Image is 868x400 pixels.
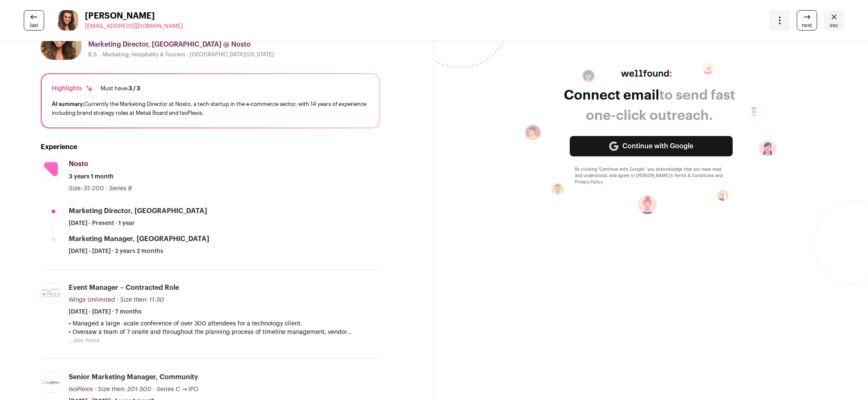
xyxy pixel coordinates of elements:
span: [DATE] - [DATE] · 2 years 2 months [69,247,163,256]
div: Event Manager – Contracted Role [69,283,179,292]
span: next [802,22,812,29]
a: last [24,10,44,31]
div: to send fast one-click outreach. [564,85,735,126]
span: [DATE] - Present · 1 year [69,219,135,228]
img: ad79df28113aa11173f7cf338bd9a8cf8546d992624ed343c8eee532e5ca9d67.jpg [41,283,61,303]
img: 4a5f7264b727eaf26793ec8522645c30abec439d20ff91bdd78baf3e4995410f.jpg [41,373,61,392]
span: Connect email [564,89,659,102]
span: · [106,184,107,193]
span: 3 years 1 month [69,172,114,181]
span: Series B [109,186,132,192]
span: 3 / 3 [129,86,140,91]
span: [EMAIL_ADDRESS][DOMAIN_NAME] [85,23,183,29]
span: Nosto [69,161,88,167]
h2: Experience [41,142,380,152]
span: [DATE] - [DATE] · 7 months [69,308,142,316]
div: By clicking “Continue with Google” you acknowledge that you have read and understood, and agree t... [575,167,728,186]
div: Senior Marketing Manager, Community [69,372,198,382]
div: B.S. - Marketing; Hospitality & Tourism - [GEOGRAPHIC_DATA][US_STATE] [88,51,380,58]
div: Must have: [101,85,140,92]
span: · Size then: 201-500 [95,386,151,392]
span: [PERSON_NAME] [85,10,183,22]
div: Marketing Director, [GEOGRAPHIC_DATA] @ Nosto [88,39,380,50]
div: Currently the Marketing Director at Nosto, a tech startup in the e-commerce sector, with 14 years... [52,100,369,117]
span: · Size then: 11-50 [117,297,164,303]
img: e84be3b3d72673213db22c48b365e36da6fb08c896a5578f8d727b87cedfc90c.jpg [41,159,61,179]
a: Continue with Google [570,136,733,156]
span: IsoPlexis [69,386,93,392]
span: Wings Unlimited [69,297,115,303]
div: Marketing Manager, [GEOGRAPHIC_DATA] [69,234,209,244]
button: ...see more [69,336,100,345]
span: Series C → IPO [157,386,198,392]
span: AI summary: [52,101,84,107]
span: Size: 51-200 [69,186,104,192]
span: last [30,22,38,29]
div: Marketing Director, [GEOGRAPHIC_DATA] [69,206,207,216]
button: Open dropdown [770,10,790,31]
img: 9cd0cd032b1a96d9ff801136c374b1be74efeb935af532e6dec667b9442b8ffa [58,10,78,31]
a: next [797,10,817,31]
span: · [153,385,155,394]
span: esc [830,22,838,29]
a: [EMAIL_ADDRESS][DOMAIN_NAME] [85,22,183,31]
p: • Managed a large -scale conference of over 300 attendees for a technology client. • Oversaw a te... [69,319,380,336]
div: Highlights [52,84,94,93]
a: Close [824,10,844,31]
